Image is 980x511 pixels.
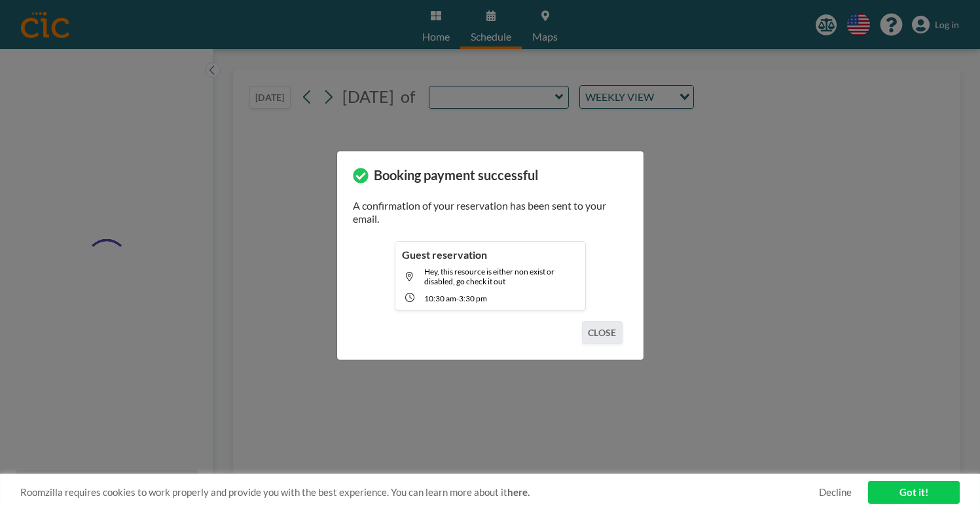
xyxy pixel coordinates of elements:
[507,486,530,498] a: here.
[819,486,852,499] a: Decline
[374,167,538,183] h3: Booking payment successful
[582,321,622,344] button: CLOSE
[424,293,456,303] span: 10:30 AM
[868,481,960,504] a: Got it!
[459,293,487,303] span: 3:30 PM
[456,293,459,303] span: -
[402,248,487,261] h4: Guest reservation
[424,267,554,286] span: Hey, this resource is either non exist or disabled, go check it out
[353,199,628,225] p: A confirmation of your reservation has been sent to your email.
[20,486,819,499] span: Roomzilla requires cookies to work properly and provide you with the best experience. You can lea...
